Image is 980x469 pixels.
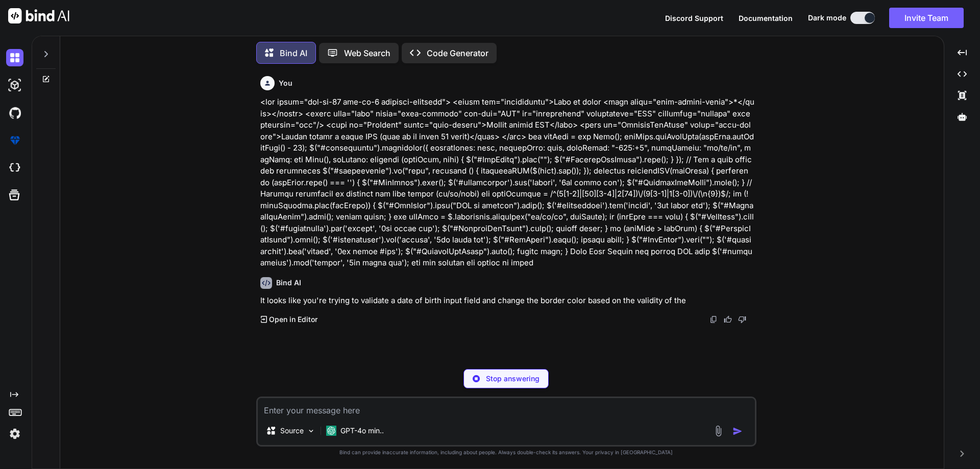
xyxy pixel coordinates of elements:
img: attachment [713,425,724,437]
img: cloudideIcon [6,159,23,177]
span: Dark mode [808,13,846,23]
p: Bind can provide inaccurate information, including about people. Always double-check its answers.... [256,449,756,456]
button: Documentation [739,13,793,23]
img: premium [6,132,23,149]
p: It looks like you're trying to validate a date of birth input field and change the border color b... [260,295,754,307]
span: Documentation [739,14,793,22]
img: Bind AI [8,8,69,23]
button: Discord Support [665,13,723,23]
img: darkAi-studio [6,77,23,94]
img: like [724,315,732,324]
span: Discord Support [665,14,723,22]
p: GPT-4o min.. [340,426,384,436]
img: settings [6,425,23,442]
img: copy [709,315,718,324]
p: Code Generator [427,47,488,59]
img: dislike [738,315,746,324]
p: <lor ipsum="dol-si-87 ame-co-6 adipisci-elitsedd"> <eiusm tem="incididuntu">Labo et dolor <magn a... [260,96,754,269]
p: Open in Editor [269,314,317,325]
h6: Bind AI [276,278,301,288]
img: GPT-4o mini [326,426,336,436]
p: Stop answering [486,374,540,384]
img: darkChat [6,49,23,66]
p: Bind AI [280,47,307,59]
p: Source [280,426,304,436]
img: githubDark [6,104,23,121]
button: Invite Team [889,8,964,28]
p: Web Search [344,47,390,59]
img: Pick Models [307,427,315,435]
h6: You [279,78,292,88]
img: icon [732,426,743,436]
